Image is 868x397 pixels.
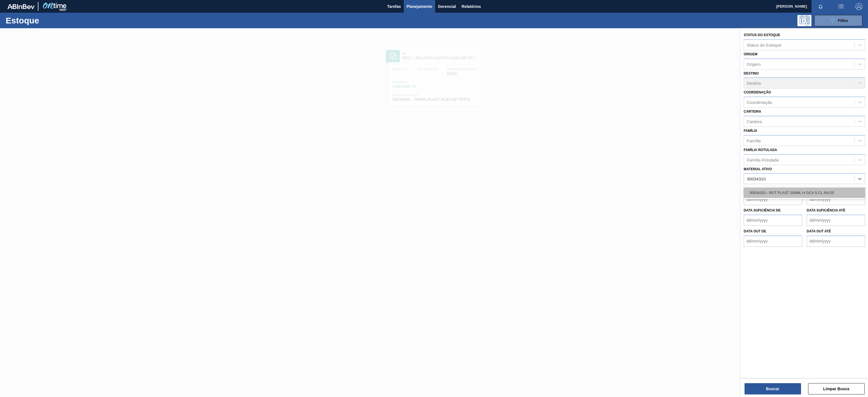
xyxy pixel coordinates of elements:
input: dd/mm/yyyy [807,235,865,247]
span: Relatórios [462,3,481,10]
label: Data out de [744,229,766,233]
img: Logout [856,3,862,10]
div: Família Rotulada [747,157,779,162]
input: dd/mm/yyyy [744,194,802,205]
label: Carteira [744,110,761,114]
input: dd/mm/yyyy [744,235,802,247]
input: dd/mm/yyyy [807,194,865,205]
button: Notificações [811,3,830,10]
label: Data suficiência até [807,208,845,212]
div: Carteira [747,119,762,124]
label: Coordenação [744,90,771,94]
div: Pogramando: nenhum usuário selecionado [797,15,811,26]
label: Família [744,129,757,133]
div: 30034310 - ROT PLAST 200ML H GCA S CL NIV25 [744,187,865,198]
label: Destino [744,71,759,75]
label: Data out até [807,229,831,233]
div: Família [747,138,761,143]
div: Status do Estoque [747,42,782,47]
span: Planejamento [407,3,432,10]
label: Status do Estoque [744,33,780,37]
span: Filtro [838,18,848,23]
button: Filtro [814,15,862,26]
input: dd/mm/yyyy [807,215,865,226]
div: Origem [747,62,761,66]
input: dd/mm/yyyy [744,215,802,226]
img: TNhmsLtSVTkK8tSr43FrP2fwEKptu5GPRR3wAAAABJRU5ErkJggg== [7,4,34,9]
div: Coordenação [747,100,772,105]
img: userActions [837,3,844,10]
label: Material ativo [744,167,772,171]
h1: Estoque [6,17,96,24]
span: Tarefas [387,3,401,10]
label: Origem [744,52,758,56]
label: Família Rotulada [744,148,777,152]
span: Gerencial [438,3,456,10]
label: Data suficiência de [744,208,781,212]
